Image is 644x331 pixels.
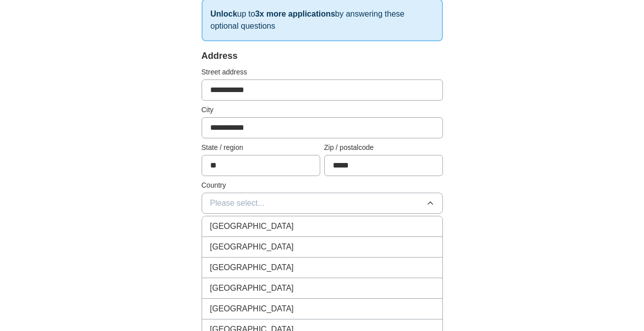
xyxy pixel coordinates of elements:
[202,180,443,191] label: Country
[202,49,443,63] div: Address
[210,282,294,294] span: [GEOGRAPHIC_DATA]
[210,303,294,315] span: [GEOGRAPHIC_DATA]
[202,67,443,77] label: Street address
[210,197,265,209] span: Please select...
[210,220,294,232] span: [GEOGRAPHIC_DATA]
[202,142,320,153] label: State / region
[324,142,443,153] label: Zip / postalcode
[255,10,335,18] strong: 3x more applications
[202,105,443,115] label: City
[210,241,294,253] span: [GEOGRAPHIC_DATA]
[210,262,294,274] span: [GEOGRAPHIC_DATA]
[202,193,443,214] button: Please select...
[211,10,237,18] strong: Unlock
